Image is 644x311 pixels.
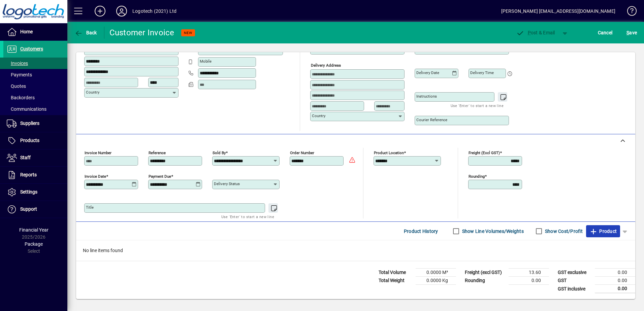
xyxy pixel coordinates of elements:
[20,120,39,126] span: Suppliers
[3,24,67,40] a: Home
[596,27,614,39] button: Cancel
[595,269,635,277] td: 0.00
[401,225,441,237] button: Product History
[67,27,104,39] app-page-header-button: Back
[3,184,67,201] a: Settings
[598,27,613,38] span: Cancel
[7,83,26,89] span: Quotes
[73,27,99,39] button: Back
[595,277,635,285] td: 0.00
[184,31,192,35] span: NEW
[3,167,67,183] a: Reports
[20,138,39,143] span: Products
[554,269,595,277] td: GST exclusive
[3,92,67,103] a: Backorders
[312,113,325,118] mat-label: Country
[416,277,456,285] td: 0.0000 Kg
[374,150,404,155] mat-label: Product location
[20,172,37,177] span: Reports
[586,225,620,237] button: Product
[20,29,33,34] span: Home
[528,30,531,35] span: P
[404,226,438,237] span: Product History
[3,132,67,149] a: Products
[20,155,31,160] span: Staff
[214,181,240,186] mat-label: Delivery status
[501,6,615,16] div: [PERSON_NAME] [EMAIL_ADDRESS][DOMAIN_NAME]
[509,277,549,285] td: 0.00
[544,228,583,235] label: Show Cost/Profit
[509,269,549,277] td: 13.60
[595,285,635,293] td: 0.00
[7,106,46,112] span: Communications
[89,5,111,17] button: Add
[554,277,595,285] td: GST
[469,174,485,179] mat-label: Rounding
[213,150,226,155] mat-label: Sold by
[513,27,558,39] button: Post & Email
[554,285,595,293] td: GST inclusive
[416,117,447,122] mat-label: Courier Reference
[149,150,166,155] mat-label: Reference
[25,241,43,247] span: Package
[470,70,494,75] mat-label: Delivery time
[461,228,524,235] label: Show Line Volumes/Weights
[626,27,637,38] span: ave
[290,150,314,155] mat-label: Order number
[132,6,176,16] div: Logotech (2021) Ltd
[7,61,28,66] span: Invoices
[469,150,500,155] mat-label: Freight (excl GST)
[86,205,94,210] mat-label: Title
[7,95,35,100] span: Backorders
[416,70,439,75] mat-label: Delivery date
[76,240,635,261] div: No line items found
[3,58,67,69] a: Invoices
[625,27,639,39] button: Save
[589,226,617,237] span: Product
[7,72,32,77] span: Payments
[451,102,504,109] mat-hint: Use 'Enter' to start a new line
[3,69,67,80] a: Payments
[149,174,171,179] mat-label: Payment due
[3,149,67,166] a: Staff
[3,115,67,132] a: Suppliers
[200,59,212,64] mat-label: Mobile
[20,46,43,51] span: Customers
[74,30,97,35] span: Back
[375,277,416,285] td: Total Weight
[3,80,67,92] a: Quotes
[20,206,37,212] span: Support
[626,30,629,35] span: S
[221,213,274,220] mat-hint: Use 'Enter' to start a new line
[19,227,49,233] span: Financial Year
[461,277,509,285] td: Rounding
[85,150,111,155] mat-label: Invoice number
[416,94,437,99] mat-label: Instructions
[622,1,636,23] a: Knowledge Base
[3,201,67,218] a: Support
[20,189,37,195] span: Settings
[516,30,555,35] span: ost & Email
[109,27,174,38] div: Customer Invoice
[375,269,416,277] td: Total Volume
[461,269,509,277] td: Freight (excl GST)
[86,90,99,95] mat-label: Country
[111,5,132,17] button: Profile
[3,103,67,115] a: Communications
[85,174,106,179] mat-label: Invoice date
[416,269,456,277] td: 0.0000 M³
